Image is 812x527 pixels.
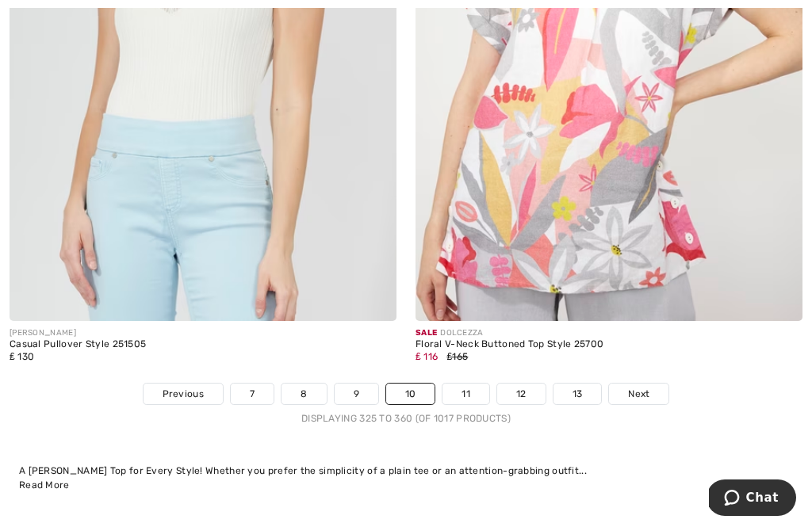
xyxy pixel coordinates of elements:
a: Previous [144,384,223,404]
span: ₤ 130 [10,351,34,362]
a: Next [609,384,668,404]
span: ₤ 116 [416,351,438,362]
div: Casual Pullover Style 251505 [10,339,396,350]
span: Next [628,387,649,401]
a: 7 [231,384,274,404]
iframe: Opens a widget where you can chat to one of our agents [709,479,796,519]
div: A [PERSON_NAME] Top for Every Style! Whether you prefer the simplicity of a plain tee or an atten... [19,464,793,478]
span: ₤165 [447,351,469,362]
div: Floral V-Neck Buttoned Top Style 25700 [416,339,802,350]
a: 11 [442,384,489,404]
div: [PERSON_NAME] [10,327,396,339]
span: Sale [416,328,437,338]
a: 8 [282,384,326,404]
span: Read More [19,479,70,491]
a: 9 [335,384,378,404]
a: 12 [497,384,546,404]
a: 10 [386,384,435,404]
a: 13 [553,384,602,404]
span: Previous [163,387,204,401]
div: DOLCEZZA [416,327,802,339]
